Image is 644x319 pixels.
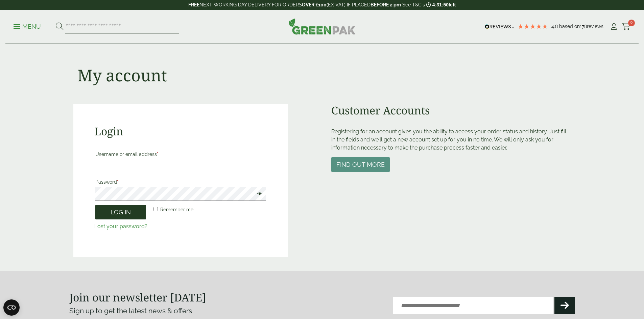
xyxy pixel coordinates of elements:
[77,65,167,85] h1: My account
[518,23,548,29] div: 4.78 Stars
[153,207,158,211] input: Remember me
[69,290,206,304] strong: Join our newsletter [DATE]
[449,2,456,7] span: left
[622,22,630,32] a: 0
[95,177,266,187] label: Password
[580,24,587,29] span: 178
[69,305,297,316] p: Sign up to get the latest news & offers
[402,2,425,7] a: See T&C's
[188,2,199,7] strong: FREE
[432,2,449,7] span: 4:31:50
[331,157,390,172] button: Find out more
[94,223,147,230] a: Lost your password?
[160,207,193,212] span: Remember me
[14,23,41,31] p: Menu
[302,2,327,7] strong: OVER £100
[559,24,580,29] span: Based on
[94,125,267,138] h2: Login
[95,205,146,219] button: Log in
[331,128,571,152] p: Registering for an account gives you the ability to access your order status and history. Just fi...
[331,104,571,117] h2: Customer Accounts
[289,18,356,34] img: GreenPak Supplies
[628,20,635,26] span: 0
[371,2,401,7] strong: BEFORE 2 pm
[551,24,559,29] span: 4.8
[610,23,618,30] i: My Account
[3,299,20,316] button: Open CMP widget
[14,23,41,29] a: Menu
[587,24,603,29] span: reviews
[622,23,630,30] i: Cart
[95,150,266,159] label: Username or email address
[331,162,390,168] a: Find out more
[485,24,514,29] img: REVIEWS.io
